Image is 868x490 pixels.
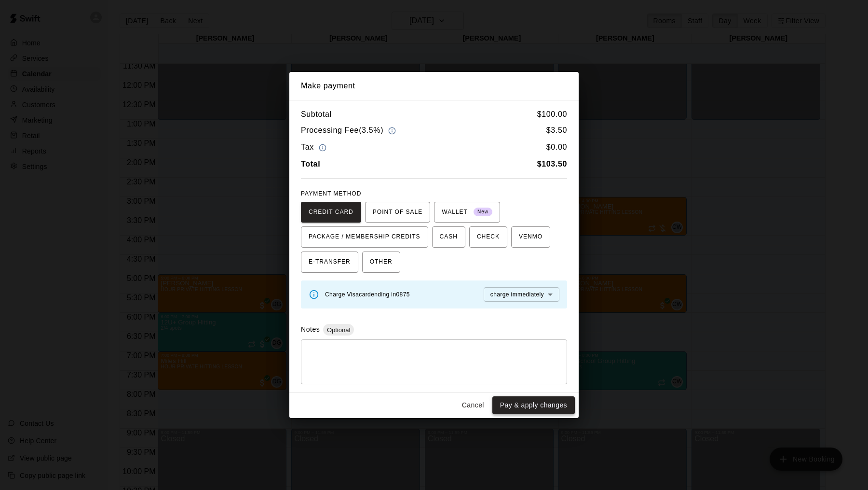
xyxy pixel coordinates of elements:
[325,291,410,298] span: Charge Visa card ending in 0875
[432,226,465,248] button: CASH
[370,254,393,270] span: OTHER
[309,205,353,220] span: CREDIT CARD
[301,108,332,121] h6: Subtotal
[537,160,567,168] b: $ 103.50
[301,325,320,333] label: Notes
[289,72,579,100] h2: Make payment
[362,252,400,273] button: OTHER
[546,141,567,154] h6: $ 0.00
[546,124,567,137] h6: $ 3.50
[365,202,430,223] button: POINT OF SALE
[301,160,320,168] b: Total
[301,141,329,154] h6: Tax
[442,205,492,220] span: WALLET
[301,202,361,223] button: CREDIT CARD
[458,396,488,414] button: Cancel
[537,108,567,121] h6: $ 100.00
[474,206,492,219] span: New
[323,326,354,334] span: Optional
[469,226,507,248] button: CHECK
[309,254,351,270] span: E-TRANSFER
[301,190,361,197] span: PAYMENT METHOD
[511,226,550,248] button: VENMO
[309,229,420,245] span: PACKAGE / MEMBERSHIP CREDITS
[490,291,544,298] span: charge immediately
[492,396,575,414] button: Pay & apply changes
[519,229,542,245] span: VENMO
[373,205,422,220] span: POINT OF SALE
[301,226,428,248] button: PACKAGE / MEMBERSHIP CREDITS
[301,252,358,273] button: E-TRANSFER
[477,229,500,245] span: CHECK
[301,124,398,137] h6: Processing Fee ( 3.5% )
[440,229,458,245] span: CASH
[434,202,500,223] button: WALLET New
